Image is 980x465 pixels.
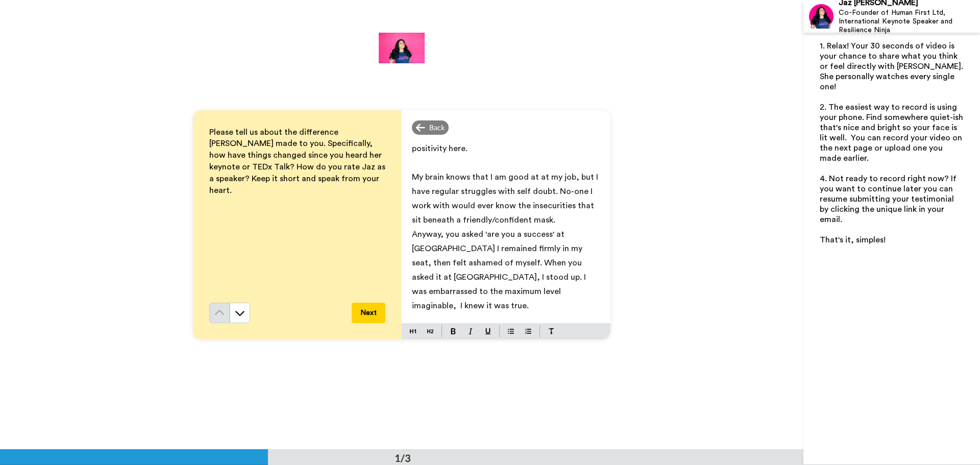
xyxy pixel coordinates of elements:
span: 4. Not ready to record right now? If you want to continue later you can resume submitting your te... [820,175,959,224]
span: I heard you speak at the Northern Lights conference in June/July and following that bought your b... [412,2,600,153]
img: heading-one-block.svg [410,327,416,335]
img: clear-format.svg [548,328,554,334]
img: numbered-block.svg [525,327,531,335]
img: bulleted-block.svg [508,327,514,335]
span: Back [429,123,445,133]
button: Next [352,303,385,323]
div: Back [412,120,449,135]
img: bold-mark.svg [451,328,456,334]
span: That's it, simples! [820,236,886,244]
span: Please tell us about the difference [PERSON_NAME] made to you. Specifically, how have things chan... [209,128,387,194]
span: Anyway, you asked 'are you a success' at [GEOGRAPHIC_DATA] I remained firmly in my seat, then fel... [412,230,588,310]
img: heading-two-block.svg [427,327,433,335]
span: 2. The easiest way to record is using your phone. Find somewhere quiet-ish that's nice and bright... [820,103,965,162]
span: My brain knows that I am good at at my job, but I have regular struggles with self doubt. No-one ... [412,173,600,224]
span: 1. Relax! Your 30 seconds of video is your chance to share what you think or feel directly with [... [820,42,965,91]
img: underline-mark.svg [485,328,491,334]
img: Profile Image [809,4,834,29]
div: Co-Founder of Human First Ltd, International Keynote Speaker and Resilience Ninja [839,9,979,34]
img: italic-mark.svg [469,328,473,334]
div: 1/3 [378,451,427,465]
